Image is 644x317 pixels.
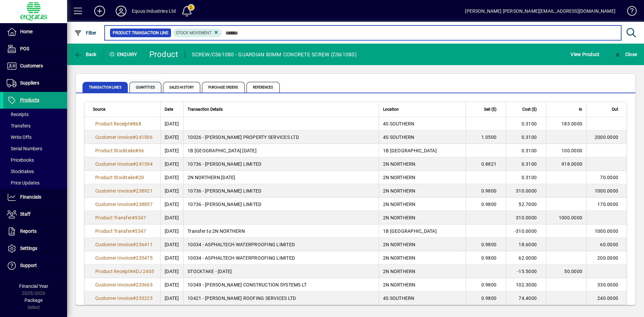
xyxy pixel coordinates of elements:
span: 66 [139,148,144,153]
td: 0.9800 [466,184,506,198]
span: # [135,175,138,180]
td: 102.3000 [506,278,546,292]
span: 235475 [136,255,153,261]
td: [DATE] [160,184,183,198]
span: Price Updates [7,180,40,186]
div: [PERSON_NAME] [PERSON_NAME][EMAIL_ADDRESS][DOMAIN_NAME] [465,6,615,16]
td: [DATE] [160,117,183,130]
button: Profile [110,5,132,17]
span: 50.0000 [564,269,582,274]
button: Add [89,5,110,17]
a: Financials [3,189,67,206]
a: Settings [3,240,67,257]
span: Out [612,106,618,113]
span: Customer Invoice [95,242,133,247]
span: Sell ($) [484,106,496,113]
td: [DATE] [160,171,183,184]
span: View Product [571,49,599,60]
span: 60.0000 [600,242,618,247]
span: Product Transfer [95,215,132,220]
a: POS [3,41,67,57]
span: References [247,82,280,93]
td: 0.8821 [466,157,506,171]
span: # [133,282,136,287]
span: Customer Invoice [95,202,133,207]
span: # [133,255,136,261]
td: 10736 - [PERSON_NAME] LIMITED [183,157,379,171]
span: Reports [20,228,37,234]
span: Product Transfer [95,228,132,234]
span: Back [74,52,97,57]
span: Staff [20,211,31,217]
span: 238857 [136,202,153,207]
span: 200.0000 [597,255,618,261]
span: Package [24,298,43,303]
span: 2N NORTHERN [383,161,416,167]
div: Location [383,106,462,113]
span: 4S SOUTHERN [383,135,415,140]
span: Stock movement [176,31,212,35]
a: Customer Invoice#233223 [93,295,155,302]
span: # [133,296,136,301]
span: 2N NORTHERN [383,215,416,220]
span: 241394 [136,161,153,167]
span: # [132,215,135,220]
span: Transaction Details [187,106,223,113]
td: 10026 - [PERSON_NAME] PROPERTY SERVICES LTD [183,130,379,144]
span: Quantities [129,82,161,93]
span: 2N NORTHERN [383,242,416,247]
a: Home [3,23,67,40]
span: # [132,228,135,234]
span: 868 [133,121,141,126]
span: Products [20,97,39,103]
div: Enquiry [104,49,144,60]
td: 62.0000 [506,251,546,265]
td: 52.7000 [506,198,546,211]
td: 10349 - [PERSON_NAME] CONSTRUCTION SYSTEMS LT [183,278,379,292]
td: [DATE] [160,278,183,292]
span: 100.0000 [561,148,582,153]
a: Receipts [3,109,67,120]
td: 10034 - ASPHALTECH WATERPROOFING LIMITED [183,251,379,265]
span: 1B [GEOGRAPHIC_DATA] [383,148,437,153]
td: [DATE] [160,198,183,211]
span: 4S SOUTHERN [383,296,415,301]
span: Support [20,263,37,268]
span: # [130,269,133,274]
a: Product Transfer#5347 [93,214,148,221]
a: Suppliers [3,75,67,92]
span: 241506 [136,135,153,140]
td: 1B [GEOGRAPHIC_DATA] [DATE] [183,144,379,157]
span: # [135,148,138,153]
span: 240.0000 [597,296,618,301]
td: 0.9800 [466,198,506,211]
span: 918.0000 [561,161,582,167]
span: Serial Numbers [7,146,42,151]
a: Transfers [3,120,67,131]
button: Back [72,48,98,60]
td: 18.6000 [506,238,546,251]
span: # [130,121,133,126]
span: Customer Invoice [95,188,133,194]
div: Equus Industries Ltd [132,6,176,16]
a: Customers [3,58,67,74]
td: [DATE] [160,251,183,265]
td: 310.0000 [506,184,546,198]
span: # [133,188,136,194]
span: # [133,135,136,140]
span: Product Transaction Line [113,30,168,36]
a: Product Stocktake#66 [93,147,146,154]
span: Transfers [7,123,31,128]
span: Suppliers [20,80,39,86]
div: Date [165,106,179,113]
td: 0.3100 [506,144,546,157]
span: 1000.0000 [595,188,618,194]
td: Transfer to 2N NORTHERN [183,224,379,238]
a: Product Receipt#868 [93,120,144,127]
td: 0.3100 [506,157,546,171]
span: Close [613,52,637,57]
span: Location [383,106,399,113]
a: Customer Invoice#241506 [93,134,155,141]
span: 330.0000 [597,282,618,287]
span: Customer Invoice [95,161,133,167]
